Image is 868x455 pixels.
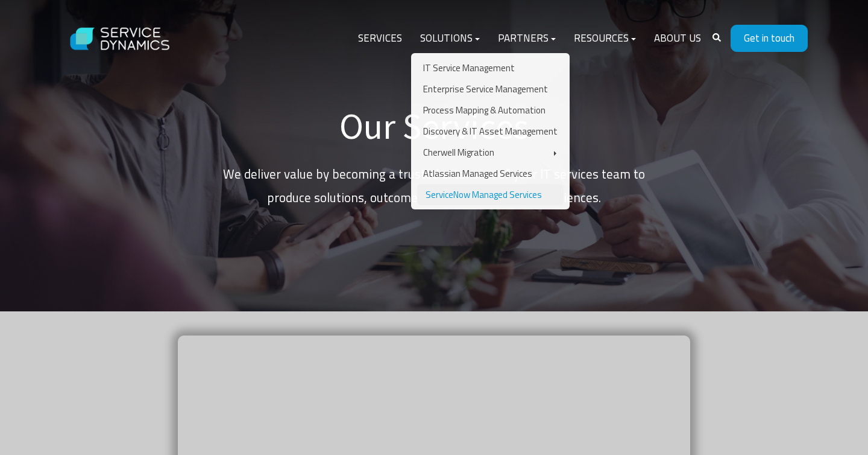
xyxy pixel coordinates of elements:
[417,142,564,163] a: Cherwell Migration
[223,162,645,211] p: We deliver value by becoming a trusted extension of your IT services team to produce solutions, o...
[565,24,645,53] a: Resources
[417,163,564,184] a: Atlassian Managed Services
[411,24,489,53] a: Solutions
[417,121,564,142] a: Discovery & IT Asset Management
[417,184,564,205] a: ServiceNow Managed Services
[417,57,564,78] a: IT Service Management
[645,24,710,53] a: About Us
[349,24,411,53] a: Services
[417,100,564,121] a: Process Mapping & Automation
[417,78,564,100] a: Enterprise Service Management
[731,25,808,52] a: Get in touch
[489,24,565,53] a: Partners
[349,24,710,53] div: Navigation Menu
[60,16,181,62] img: Service Dynamics Logo - White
